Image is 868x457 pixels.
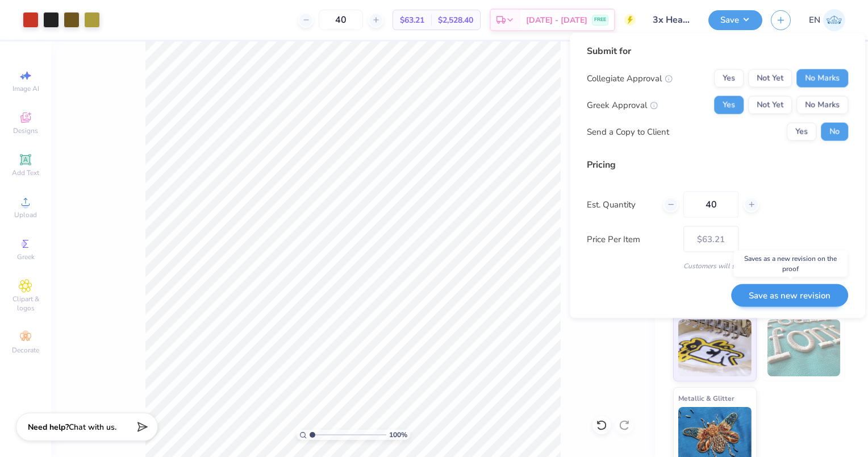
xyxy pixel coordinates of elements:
[714,96,744,114] button: Yes
[17,252,35,261] span: Greek
[734,251,848,277] div: Saves as a new revision on the proof
[678,319,752,376] img: Standard
[796,69,848,88] button: No Marks
[13,126,38,135] span: Designs
[12,168,39,177] span: Add Text
[526,14,587,26] span: [DATE] - [DATE]
[821,123,848,141] button: No
[12,346,39,355] span: Decorate
[714,69,744,88] button: Yes
[587,232,675,246] label: Price Per Item
[748,69,792,88] button: Not Yet
[587,98,658,111] div: Greek Approval
[587,44,848,58] div: Submit for
[587,158,848,172] div: Pricing
[389,430,407,440] span: 100 %
[319,10,363,30] input: – –
[587,72,673,85] div: Collegiate Approval
[594,16,606,24] span: FREE
[12,84,39,93] span: Image AI
[400,14,424,26] span: $63.21
[767,319,841,376] img: 3D Puff
[6,294,45,313] span: Clipart & logos
[28,422,69,433] strong: Need help?
[683,192,738,218] input: – –
[787,123,816,141] button: Yes
[438,14,473,26] span: $2,528.40
[748,96,792,114] button: Not Yet
[809,9,845,31] a: EN
[809,14,820,27] span: EN
[587,125,669,138] div: Send a Copy to Client
[708,10,762,30] button: Save
[678,392,735,404] span: Metallic & Glitter
[587,198,654,211] label: Est. Quantity
[14,210,37,219] span: Upload
[69,422,116,433] span: Chat with us.
[731,284,848,306] button: Save as new revision
[587,261,848,271] div: Customers will see this price on HQ.
[823,9,845,31] img: Ethan Ngwa
[796,96,848,114] button: No Marks
[644,9,700,31] input: Untitled Design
